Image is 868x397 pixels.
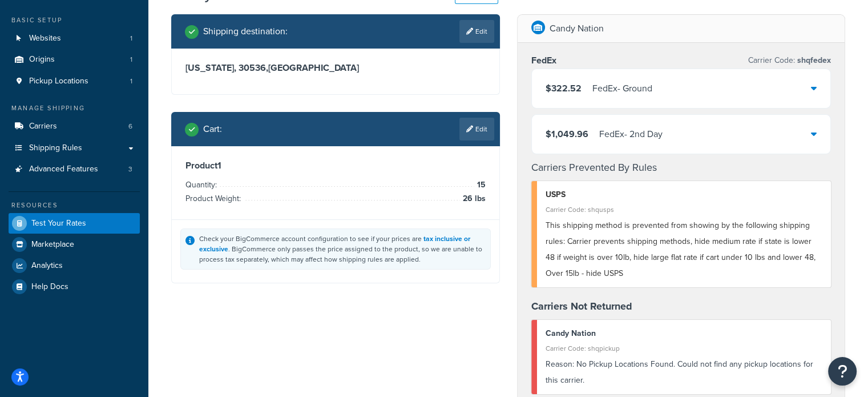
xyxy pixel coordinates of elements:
a: Marketplace [9,234,140,255]
a: Origins1 [9,49,140,70]
a: Shipping Rules [9,138,140,159]
h3: FedEx [531,55,556,66]
strong: Carriers Not Returned [531,299,632,314]
a: Websites1 [9,28,140,49]
div: Carrier Code: shqpickup [546,340,823,356]
span: Advanced Features [29,165,98,174]
span: Shipping Rules [29,143,82,153]
span: Carriers [29,122,57,131]
span: Pickup Locations [29,77,88,86]
p: Carrier Code: [748,53,831,69]
div: FedEx - 2nd Day [599,126,663,142]
a: Test Your Rates [9,213,140,234]
span: Marketplace [31,240,74,250]
div: FedEx - Ground [592,81,652,97]
span: Quantity: [185,179,220,191]
a: Help Docs [9,276,140,297]
li: Origins [9,49,140,70]
a: Pickup Locations1 [9,71,140,92]
a: Advanced Features3 [9,159,140,180]
div: No Pickup Locations Found. Could not find any pickup locations for this carrier. [546,356,823,388]
div: USPS [546,187,823,203]
span: This shipping method is prevented from showing by the following shipping rules: Carrier prevents ... [546,219,815,279]
span: 1 [130,55,132,65]
span: $1,049.96 [546,127,588,141]
div: Carrier Code: shqusps [546,202,823,218]
a: tax inclusive or exclusive [199,234,470,254]
span: 6 [128,122,132,131]
a: Edit [459,20,494,43]
h3: [US_STATE], 30536 , [GEOGRAPHIC_DATA] [185,62,486,74]
span: 3 [128,165,132,174]
h2: Shipping destination : [203,26,288,37]
div: Resources [9,200,140,210]
a: Analytics [9,255,140,276]
span: Origins [29,55,55,65]
li: Pickup Locations [9,71,140,92]
span: shqfedex [795,54,831,66]
div: Manage Shipping [9,103,140,113]
span: Product Weight: [185,193,244,204]
span: 1 [130,77,132,86]
div: Basic Setup [9,15,140,25]
h2: Cart : [203,124,222,134]
li: Advanced Features [9,159,140,180]
div: Check your BigCommerce account configuration to see if your prices are . BigCommerce only passes ... [199,234,486,264]
span: Analytics [31,261,63,271]
div: Candy Nation [546,326,823,342]
a: Carriers6 [9,116,140,137]
span: 26 lbs [460,192,486,206]
span: $322.52 [546,82,582,95]
p: Candy Nation [550,21,604,37]
li: Carriers [9,116,140,137]
h4: Carriers Prevented By Rules [531,160,831,175]
span: Reason: [546,358,574,370]
span: Websites [29,34,61,43]
button: Open Resource Center [828,357,857,386]
a: Edit [459,118,494,141]
li: Websites [9,28,140,49]
h3: Product 1 [185,160,486,171]
span: 15 [474,178,486,192]
span: 1 [130,34,132,43]
span: Help Docs [31,282,68,292]
span: Test Your Rates [31,219,86,228]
